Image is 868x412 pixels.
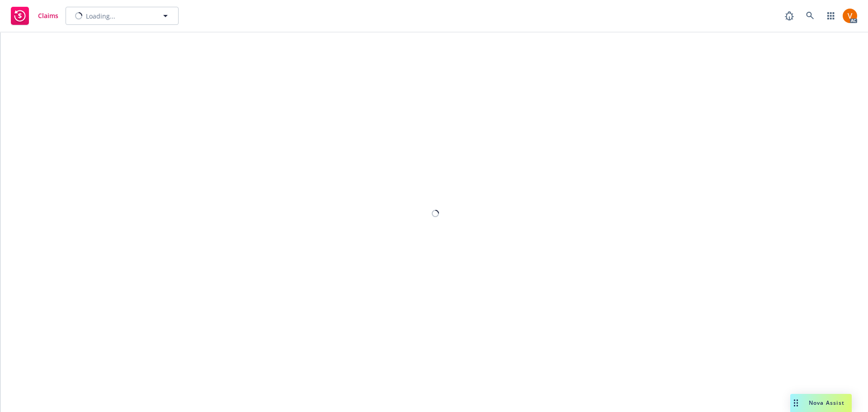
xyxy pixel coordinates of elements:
span: Loading... [86,11,115,21]
span: Nova Assist [809,399,844,407]
button: Loading... [66,7,179,25]
div: Drag to move [790,394,802,412]
a: Search [801,7,819,25]
button: Nova Assist [790,394,852,412]
img: photo [843,9,857,23]
span: Claims [38,12,58,19]
a: Report a Bug [780,7,798,25]
a: Switch app [822,7,840,25]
